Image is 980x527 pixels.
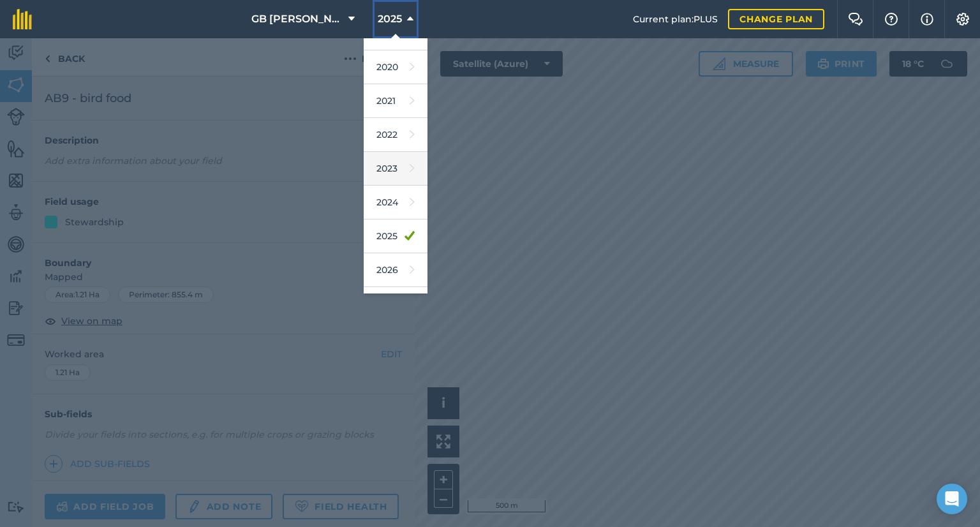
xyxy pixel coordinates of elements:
span: GB [PERSON_NAME] Farms [251,11,343,27]
a: 2026 [364,253,427,287]
a: 2025 [364,219,427,253]
div: Open Intercom Messenger [937,484,967,514]
a: 2022 [364,118,427,152]
span: 2025 [378,11,402,27]
a: 2020 [364,50,427,84]
img: Two speech bubbles overlapping with the left bubble in the forefront [848,13,863,26]
img: svg+xml;base64,PHN2ZyB4bWxucz0iaHR0cDovL3d3dy53My5vcmcvMjAwMC9zdmciIHdpZHRoPSIxNyIgaGVpZ2h0PSIxNy... [921,11,933,27]
span: Current plan : PLUS [633,12,718,26]
a: Change plan [728,9,824,29]
a: 2021 [364,84,427,118]
a: 2027 [364,287,427,321]
a: 2024 [364,186,427,219]
img: fieldmargin Logo [13,9,32,29]
a: 2023 [364,152,427,186]
img: A cog icon [955,13,970,26]
img: A question mark icon [884,13,899,26]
